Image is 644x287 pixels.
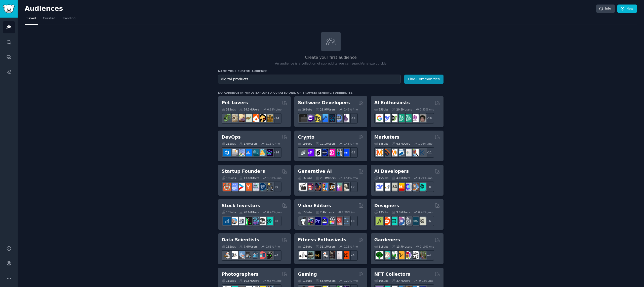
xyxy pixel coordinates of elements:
[43,16,55,21] span: Curated
[320,217,328,225] img: VideoEditors
[258,217,266,225] img: swingtrading
[237,217,245,225] img: Forex
[218,54,444,61] h2: Create your first audience
[223,114,231,122] img: herpetology
[267,108,281,111] div: 0.83 % /mo
[223,251,231,259] img: MachineLearning
[344,245,358,248] div: 0.11 % /mo
[271,113,281,124] div: + 24
[390,114,397,122] img: AItoolsCatalog
[298,142,312,145] div: 19 Sub s
[299,183,307,191] img: aivideo
[298,176,312,180] div: 16 Sub s
[392,210,410,214] div: 9.8M Users
[376,251,383,259] img: vegetablegardening
[237,149,245,156] img: Docker_DevOps
[424,147,434,158] div: + 11
[596,5,615,13] a: Info
[218,75,401,84] input: Pick a short name, like "Digital Marketers" or "Movie-Goers"
[313,217,321,225] img: premiere
[222,203,260,209] h2: Stock Investors
[265,149,273,156] img: PlatformEngineers
[25,5,596,13] h2: Audiences
[266,245,280,248] div: 0.61 % /mo
[376,217,383,225] img: typography
[342,251,349,259] img: personaltraining
[418,149,426,156] img: OnlineMarketing
[404,114,412,122] img: chatgpt_prompts_
[342,183,349,191] img: DreamBooth
[251,251,259,259] img: analytics
[374,168,409,175] h2: AI Developers
[237,251,245,259] img: statistics
[222,108,236,111] div: 31 Sub s
[258,251,266,259] img: datasets
[258,149,266,156] img: aws_cdk
[3,5,15,13] img: GummySearch logo
[26,16,36,21] span: Saved
[267,279,281,282] div: 0.57 % /mo
[239,279,259,282] div: 10.8M Users
[41,15,57,25] a: Curated
[344,176,358,180] div: 1.51 % /mo
[271,182,281,192] div: + 9
[61,15,77,25] a: Trending
[316,176,336,180] div: 20.3M Users
[335,114,342,122] img: AskComputerScience
[222,142,236,145] div: 21 Sub s
[222,245,236,248] div: 13 Sub s
[404,183,412,191] img: OpenSourceAI
[320,251,328,259] img: weightroom
[251,183,259,191] img: indiehackers
[376,149,383,156] img: content_marketing
[222,168,265,175] h2: Startup Founders
[218,69,444,73] h3: Name your custom audience
[404,75,444,84] button: Find Communities
[383,114,390,122] img: DeepSeek
[390,183,397,191] img: Rag
[328,183,335,191] img: FluxAI
[239,245,258,248] div: 7.6M Users
[347,216,358,226] div: + 8
[230,251,238,259] img: datascience
[424,113,434,124] div: + 18
[383,149,390,156] img: bigseo
[383,251,390,259] img: succulents
[404,149,412,156] img: googleads
[266,142,280,145] div: 2.11 % /mo
[267,176,281,180] div: 1.50 % /mo
[306,183,314,191] img: dalle2
[411,183,419,191] img: llmops
[299,251,307,259] img: GYM
[328,149,335,156] img: defiblockchain
[298,108,312,111] div: 26 Sub s
[298,210,312,214] div: 15 Sub s
[411,114,419,122] img: OpenAIDev
[418,183,426,191] img: AIDevelopersSociety
[316,279,336,282] div: 53.0M Users
[316,245,336,248] div: 31.1M Users
[222,176,236,180] div: 16 Sub s
[265,217,273,225] img: technicalanalysis
[237,183,245,191] img: startup
[374,100,410,106] h2: AI Enthusiasts
[298,168,332,175] h2: Generative AI
[397,217,405,225] img: UXDesign
[411,251,419,259] img: UrbanGardening
[424,216,434,226] div: + 6
[244,217,252,225] img: Trading
[320,114,328,122] img: iOSProgramming
[418,210,432,214] div: 0.26 % /mo
[306,114,314,122] img: csharp
[251,217,259,225] img: StocksAndTrading
[265,114,273,122] img: dogbreed
[239,210,259,214] div: 28.6M Users
[251,114,259,122] img: cockatiel
[328,114,335,122] img: reactnative
[328,251,335,259] img: fitness30plus
[218,62,444,66] p: An audience is a collection of subreddits you can search/analyze quickly
[271,147,281,158] div: + 14
[397,251,405,259] img: GardeningUK
[25,15,38,25] a: Saved
[222,100,248,106] h2: Pet Lovers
